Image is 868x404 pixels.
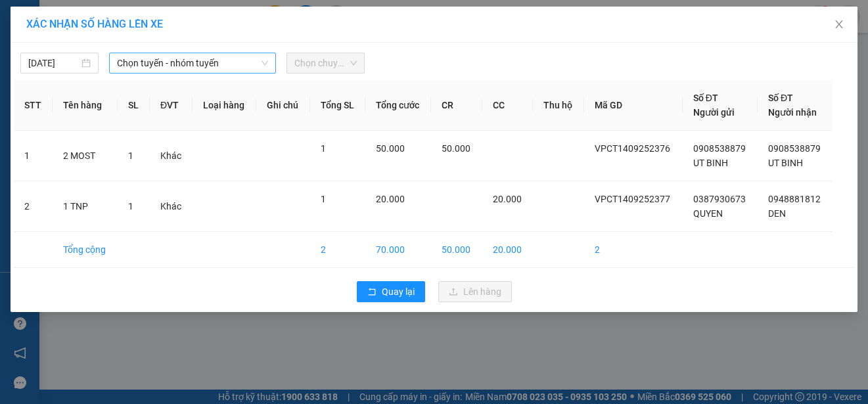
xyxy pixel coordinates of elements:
[117,53,268,73] span: Chọn tuyến - nhóm tuyến
[11,41,118,56] div: QUYEN
[357,281,425,302] button: rollbackQuay lại
[310,232,366,268] td: 2
[28,56,79,70] input: 14/09/2025
[127,12,158,26] span: Nhận:
[768,93,793,103] span: Số ĐT
[431,80,482,131] th: CR
[482,80,534,131] th: CC
[693,158,728,168] span: UT BINH
[693,194,746,204] span: 0387930673
[14,131,53,181] td: 1
[150,80,193,131] th: ĐVT
[768,208,786,219] span: DEN
[26,18,163,30] span: XÁC NHẬN SỐ HÀNG LÊN XE
[310,80,366,131] th: Tổng SL
[127,43,262,58] div: DEN
[482,232,534,268] td: 20.000
[53,131,118,181] td: 2 MOST
[118,80,150,131] th: SL
[53,181,118,232] td: 1 TNP
[53,232,118,268] td: Tổng cộng
[382,284,415,299] span: Quay lại
[321,194,326,204] span: 1
[438,281,512,302] button: uploadLên hàng
[125,88,184,102] span: Chưa cước :
[256,80,310,131] th: Ghi chú
[493,194,522,204] span: 20.000
[128,201,133,212] span: 1
[821,7,857,43] button: Close
[768,143,821,154] span: 0908538879
[365,80,431,131] th: Tổng cước
[261,59,269,67] span: down
[125,85,263,103] div: 20.000
[127,11,262,43] div: VP [GEOGRAPHIC_DATA]
[150,181,193,232] td: Khác
[193,80,256,131] th: Loại hàng
[768,194,821,204] span: 0948881812
[768,158,803,168] span: UT BINH
[11,11,118,41] div: [PERSON_NAME]
[693,208,723,219] span: QUYEN
[376,143,405,154] span: 50.000
[768,107,817,118] span: Người nhận
[442,143,470,154] span: 50.000
[834,19,844,30] span: close
[431,232,482,268] td: 50.000
[14,80,53,131] th: STT
[533,80,584,131] th: Thu hộ
[294,53,357,73] span: Chọn chuyến
[584,80,683,131] th: Mã GD
[365,232,431,268] td: 70.000
[128,150,133,161] span: 1
[584,232,683,268] td: 2
[11,56,118,75] div: 0387930673
[693,143,746,154] span: 0908538879
[693,93,718,103] span: Số ĐT
[595,194,670,204] span: VPCT1409252377
[595,143,670,154] span: VPCT1409252376
[367,287,377,298] span: rollback
[693,107,735,118] span: Người gửi
[11,11,32,25] span: Gửi:
[127,58,262,77] div: 0948881812
[14,181,53,232] td: 2
[53,80,118,131] th: Tên hàng
[150,131,193,181] td: Khác
[321,143,326,154] span: 1
[376,194,405,204] span: 20.000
